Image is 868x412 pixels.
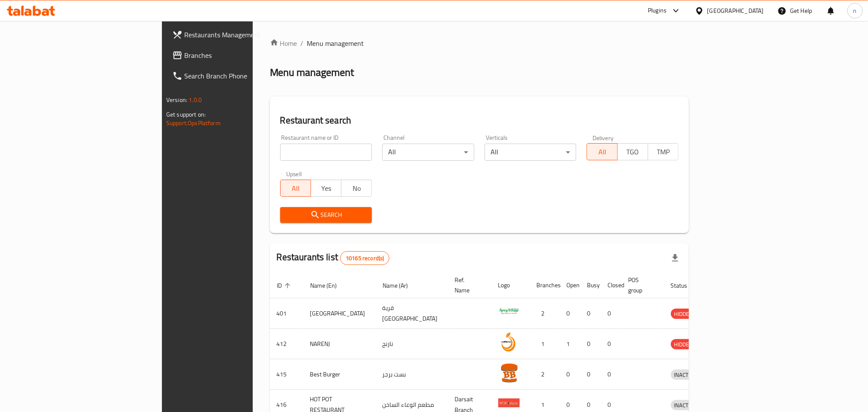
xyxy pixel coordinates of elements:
[665,248,685,268] div: Export file
[287,210,365,220] span: Search
[311,180,341,197] button: Yes
[648,6,667,16] div: Plugins
[601,359,622,390] td: 0
[530,329,560,359] td: 1
[560,298,581,329] td: 0
[581,298,601,329] td: 0
[671,370,700,380] span: INACTIVE
[165,66,307,86] a: Search Branch Phone
[560,329,581,359] td: 1
[280,180,311,197] button: All
[376,329,448,359] td: نارنج
[376,359,448,390] td: بست برجر
[310,280,348,291] span: Name (En)
[601,298,622,329] td: 0
[455,275,481,295] span: Ref. Name
[560,272,581,298] th: Open
[671,400,700,410] span: INACTIVE
[376,298,448,329] td: قرية [GEOGRAPHIC_DATA]
[382,144,474,161] div: All
[707,6,764,15] div: [GEOGRAPHIC_DATA]
[345,182,368,195] span: No
[530,359,560,390] td: 2
[166,109,206,120] span: Get support on:
[165,45,307,66] a: Branches
[491,272,530,298] th: Logo
[303,298,376,329] td: [GEOGRAPHIC_DATA]
[671,309,697,319] div: HIDDEN
[270,38,689,48] nav: breadcrumb
[383,280,419,291] span: Name (Ar)
[590,146,614,158] span: All
[671,340,697,349] span: HIDDEN
[340,251,389,265] div: Total records count
[593,135,614,141] label: Delivery
[280,114,679,127] h2: Restaurant search
[165,24,307,45] a: Restaurants Management
[341,180,372,197] button: No
[498,362,520,383] img: Best Burger
[184,71,300,81] span: Search Branch Phone
[530,298,560,329] td: 2
[671,309,697,319] span: HIDDEN
[277,251,390,265] h2: Restaurants list
[280,207,372,223] button: Search
[166,117,221,129] a: Support.OpsPlatform
[270,66,354,79] h2: Menu management
[280,144,372,161] input: Search for restaurant name or ID..
[498,301,520,322] img: Spicy Village
[277,280,293,291] span: ID
[671,400,700,410] div: INACTIVE
[284,182,308,195] span: All
[671,280,699,291] span: Status
[629,275,654,295] span: POS group
[648,143,679,160] button: TMP
[601,329,622,359] td: 0
[671,370,700,380] div: INACTIVE
[184,30,300,40] span: Restaurants Management
[601,272,622,298] th: Closed
[184,50,300,60] span: Branches
[621,146,645,158] span: TGO
[581,359,601,390] td: 0
[498,331,520,353] img: NARENJ
[560,359,581,390] td: 0
[189,94,202,105] span: 1.0.0
[485,144,577,161] div: All
[303,329,376,359] td: NARENJ
[341,254,389,262] span: 10165 record(s)
[587,143,617,160] button: All
[307,38,364,48] span: Menu management
[314,182,338,195] span: Yes
[286,171,302,177] label: Upsell
[617,143,648,160] button: TGO
[853,6,857,15] span: n
[652,146,675,158] span: TMP
[530,272,560,298] th: Branches
[166,94,187,105] span: Version:
[581,272,601,298] th: Busy
[303,359,376,390] td: Best Burger
[581,329,601,359] td: 0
